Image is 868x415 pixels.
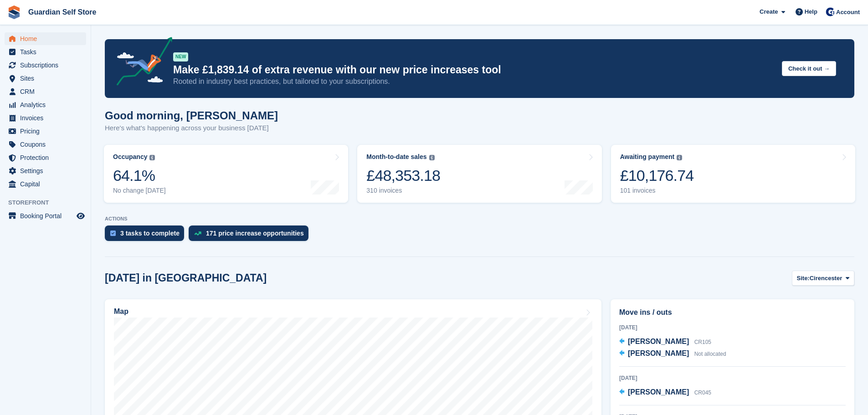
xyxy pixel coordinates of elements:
[105,272,267,284] h2: [DATE] in [GEOGRAPHIC_DATA]
[677,155,682,160] img: icon-info-grey-7440780725fd019a000dd9b08b2336e03edf1995a4989e88bcd33f0948082b44.svg
[628,338,689,345] span: [PERSON_NAME]
[20,72,75,85] span: Sites
[620,166,694,185] div: £10,176.74
[619,307,846,318] h2: Move ins / outs
[694,351,726,357] span: Not allocated
[5,59,86,72] a: menu
[8,198,91,207] span: Storefront
[810,274,842,283] span: Cirencester
[805,7,817,16] span: Help
[5,178,86,190] a: menu
[105,123,278,133] p: Here's what's happening across your business [DATE]
[826,7,835,16] img: Tom Scott
[836,8,860,17] span: Account
[366,166,440,185] div: £48,353.18
[20,98,75,111] span: Analytics
[619,336,711,348] a: [PERSON_NAME] CR105
[113,187,166,195] div: No change [DATE]
[5,46,86,58] a: menu
[694,389,711,396] span: CR045
[620,153,675,161] div: Awaiting payment
[620,187,694,195] div: 101 invoices
[694,339,711,345] span: CR105
[20,59,75,72] span: Subscriptions
[628,388,689,396] span: [PERSON_NAME]
[357,145,601,203] a: Month-to-date sales £48,353.18 310 invoices
[366,153,426,161] div: Month-to-date sales
[75,210,86,221] a: Preview store
[20,85,75,98] span: CRM
[20,151,75,164] span: Protection
[20,112,75,124] span: Invoices
[173,63,775,77] p: Make £1,839.14 of extra revenue with our new price increases tool
[797,274,810,283] span: Site:
[20,138,75,151] span: Coupons
[173,77,775,87] p: Rooted in industry best practices, but tailored to your subscriptions.
[619,323,846,332] div: [DATE]
[113,153,147,161] div: Occupancy
[120,230,180,237] div: 3 tasks to complete
[5,85,86,98] a: menu
[194,231,201,236] img: price_increase_opportunities-93ffe204e8149a01c8c9dc8f82e8f89637d9d84a8eef4429ea346261dce0b2c0.svg
[782,61,836,76] button: Check it out →
[20,164,75,177] span: Settings
[5,125,86,138] a: menu
[5,210,86,222] a: menu
[20,178,75,190] span: Capital
[5,112,86,124] a: menu
[105,225,189,246] a: 3 tasks to complete
[20,125,75,138] span: Pricing
[109,37,173,89] img: price-adjustments-announcement-icon-8257ccfd72463d97f412b2fc003d46551f7dbcb40ab6d574587a9cd5c0d94...
[105,109,278,122] h1: Good morning, [PERSON_NAME]
[760,7,778,16] span: Create
[7,5,21,19] img: stora-icon-8386f47178a22dfd0bd8f6a31ec36ba5ce8667c1dd55bd0f319d3a0aa187defe.svg
[619,387,711,399] a: [PERSON_NAME] CR045
[5,98,86,111] a: menu
[189,225,313,246] a: 171 price increase opportunities
[20,46,75,58] span: Tasks
[110,231,116,236] img: task-75834270c22a3079a89374b754ae025e5fb1db73e45f91037f5363f120a921f8.svg
[20,210,75,222] span: Booking Portal
[429,155,435,160] img: icon-info-grey-7440780725fd019a000dd9b08b2336e03edf1995a4989e88bcd33f0948082b44.svg
[104,145,348,203] a: Occupancy 64.1% No change [DATE]
[792,271,854,286] button: Site: Cirencester
[20,32,75,45] span: Home
[5,32,86,45] a: menu
[25,5,100,20] a: Guardian Self Store
[149,155,155,160] img: icon-info-grey-7440780725fd019a000dd9b08b2336e03edf1995a4989e88bcd33f0948082b44.svg
[619,374,846,382] div: [DATE]
[366,187,440,195] div: 310 invoices
[5,151,86,164] a: menu
[5,138,86,151] a: menu
[206,230,304,237] div: 171 price increase opportunities
[619,348,726,360] a: [PERSON_NAME] Not allocated
[628,349,689,357] span: [PERSON_NAME]
[173,52,188,61] div: NEW
[113,166,166,185] div: 64.1%
[114,307,128,316] h2: Map
[5,164,86,177] a: menu
[5,72,86,85] a: menu
[611,145,855,203] a: Awaiting payment £10,176.74 101 invoices
[105,216,854,222] p: ACTIONS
